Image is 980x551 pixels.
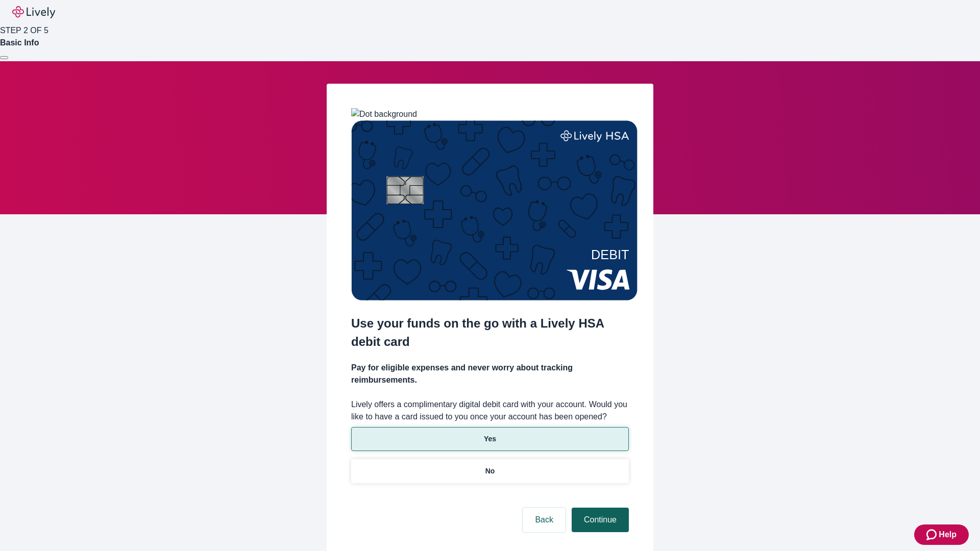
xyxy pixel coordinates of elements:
[914,524,969,545] button: Zendesk support iconHelp
[572,508,629,532] button: Continue
[351,108,417,120] img: Dot background
[351,427,629,451] button: Yes
[351,362,629,386] h4: Pay for eligible expenses and never worry about tracking reimbursements.
[351,398,629,423] label: Lively offers a complimentary digital debit card with your account. Would you like to have a card...
[351,314,629,351] h2: Use your funds on the go with a Lively HSA debit card
[926,529,939,541] svg: Zendesk support icon
[12,6,55,18] img: Lively
[485,466,495,477] p: No
[484,434,496,444] p: Yes
[351,459,629,483] button: No
[351,120,638,300] img: Debit card
[523,508,566,532] button: Back
[939,529,957,541] span: Help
